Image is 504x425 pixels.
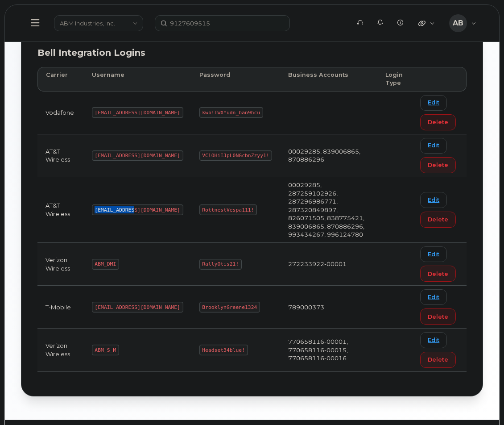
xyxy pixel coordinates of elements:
[428,270,448,278] span: Delete
[92,259,119,270] code: ABM_DMI
[420,95,447,111] a: Edit
[92,204,183,215] code: [EMAIL_ADDRESS][DOMAIN_NAME]
[420,192,447,208] a: Edit
[199,150,273,161] code: VClOHiIJpL0NGcbnZzyy1!
[37,329,84,371] td: Verizon Wireless
[420,114,456,130] button: Delete
[37,67,84,92] th: Carrier
[420,246,447,262] a: Edit
[420,352,456,368] button: Delete
[420,289,447,305] a: Edit
[280,177,377,243] td: 00029285, 287259102926, 287296986771, 287320849897, 826071505, 838775421, 839006865, 870886296, 9...
[199,259,242,270] code: RallyOtis21!
[92,302,183,312] code: [EMAIL_ADDRESS][DOMAIN_NAME]
[37,46,467,59] div: Bell Integration Logins
[155,15,290,31] input: Find something...
[428,215,448,224] span: Delete
[428,312,448,321] span: Delete
[199,204,257,215] code: RottnestVespa111!
[37,177,84,243] td: AT&T Wireless
[199,302,260,312] code: BrooklynGreene1324
[92,107,183,118] code: [EMAIL_ADDRESS][DOMAIN_NAME]
[420,308,456,325] button: Delete
[37,286,84,329] td: T-Mobile
[420,138,447,154] a: Edit
[443,14,483,32] div: Alex Bradshaw
[37,92,84,134] td: Vodafone
[420,266,456,282] button: Delete
[191,67,281,92] th: Password
[280,134,377,177] td: 00029285, 839006865, 870886296
[420,332,447,348] a: Edit
[428,118,448,126] span: Delete
[280,329,377,371] td: 770658116-00001, 770658116-00015, 770658116-00016
[199,107,263,118] code: kwb!TWX*udn_ban9hcu
[84,67,191,92] th: Username
[280,286,377,329] td: 789000373
[92,150,183,161] code: [EMAIL_ADDRESS][DOMAIN_NAME]
[428,161,448,169] span: Delete
[428,355,448,364] span: Delete
[420,212,456,228] button: Delete
[453,18,463,29] span: AB
[377,67,412,92] th: Login Type
[420,157,456,173] button: Delete
[37,243,84,286] td: Verizon Wireless
[280,243,377,286] td: 272233922-00001
[54,15,143,31] a: ABM Industries, Inc.
[37,134,84,177] td: AT&T Wireless
[280,67,377,92] th: Business Accounts
[199,345,248,355] code: Headset34blue!
[92,345,119,355] code: ABM_S_M
[412,14,441,32] div: Quicklinks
